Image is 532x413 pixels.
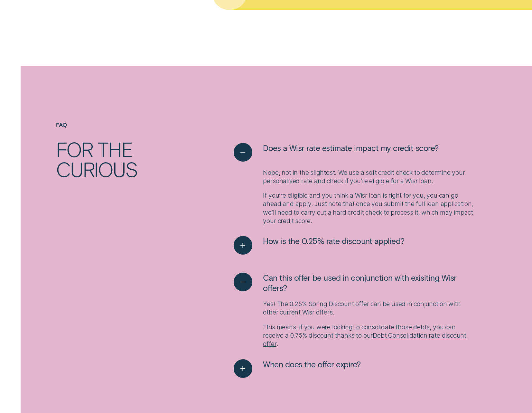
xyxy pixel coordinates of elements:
span: How is the 0.25% rate discount applied? [263,236,404,246]
p: If you’re eligible and you think a Wisr loan is right for you, you can go ahead and apply. Just n... [263,191,476,225]
h2: For the curious [56,139,192,179]
button: See more [234,236,405,255]
a: Debt Consolidation rate discount offer [263,332,466,348]
p: Nope, not in the slightest. We use a soft credit check to determine your personalised rate and ch... [263,168,476,185]
button: See less [234,273,476,293]
p: This means, if you were looking to consolidate those debts, you can receive a 0.75% discount than... [263,323,476,348]
span: Does a Wisr rate estimate impact my credit score? [263,143,438,153]
button: See less [234,143,439,162]
h4: FAQ [56,122,192,128]
p: Yes! The 0.25% Spring Discount offer can be used in conjunction with other current Wisr offers. [263,300,476,316]
span: Can this offer be used in conjunction with exisiting Wisr offers? [263,273,476,293]
span: When does the offer expire? [263,359,360,369]
button: See more [234,359,361,378]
